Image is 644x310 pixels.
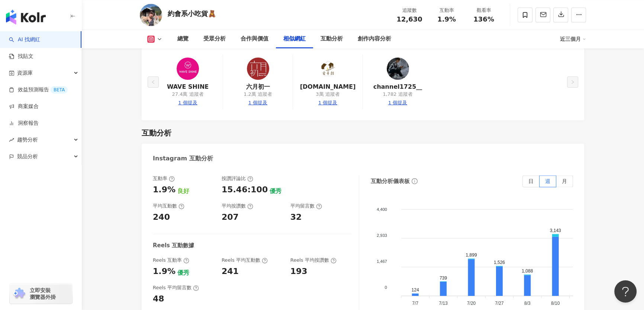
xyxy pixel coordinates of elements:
span: 月 [562,178,567,184]
div: Reels 平均互動數 [222,257,268,264]
a: WAVE SHINE [167,83,209,91]
a: 六月初一 [246,83,270,91]
div: 互動分析 [321,35,343,43]
span: 12,630 [396,15,422,23]
div: 15.46:100 [222,184,268,196]
div: 1 個提及 [178,99,197,106]
img: KOL Avatar [177,58,199,80]
div: 優秀 [270,187,281,195]
div: 1 個提及 [318,99,337,106]
button: left [148,76,159,88]
button: right [567,76,578,88]
div: 241 [222,266,239,277]
img: KOL Avatar [317,58,339,80]
div: 互動分析 [142,128,171,138]
a: [DOMAIN_NAME] [300,83,356,91]
a: 商案媒合 [9,103,39,110]
div: Reels 平均按讚數 [290,257,337,264]
tspan: 8/10 [551,301,560,306]
div: 1 個提及 [248,99,267,106]
img: KOL Avatar [140,4,162,26]
div: 按讚評論比 [222,175,253,182]
span: 趨勢分析 [17,131,38,148]
div: 32 [290,212,302,223]
div: 約會系小吃貨🧸 [168,9,216,18]
div: 相似網紅 [283,35,306,43]
tspan: 7/20 [467,301,476,306]
div: Instagram 互動分析 [153,154,213,163]
span: 日 [528,178,534,184]
a: KOL Avatar [317,58,339,83]
span: 週 [545,178,550,184]
span: 競品分析 [17,148,38,165]
div: 平均留言數 [290,203,322,209]
div: 1,782 追蹤者 [383,91,412,98]
tspan: 0 [385,285,387,290]
div: 48 [153,293,164,305]
div: 近三個月 [560,33,586,45]
img: KOL Avatar [247,58,269,80]
div: 互動率 [153,175,175,182]
tspan: 7/27 [495,301,504,306]
div: 1.9% [153,266,176,277]
tspan: 8/3 [524,301,531,306]
div: 3萬 追蹤者 [316,91,339,98]
a: 洞察報告 [9,120,39,127]
div: 207 [222,212,239,223]
span: 136% [473,16,494,23]
div: 觀看率 [470,7,498,14]
span: rise [9,137,14,143]
div: Reels 平均留言數 [153,284,199,291]
span: 立即安裝 瀏覽器外掛 [30,287,56,300]
div: Reels 互動率 [153,257,189,264]
div: 193 [290,266,307,277]
img: chrome extension [12,288,26,300]
tspan: 4,400 [377,207,387,212]
a: chrome extension立即安裝 瀏覽器外掛 [10,284,72,304]
div: 互動率 [432,7,461,14]
tspan: 7/13 [439,301,448,306]
div: 1.2萬 追蹤者 [244,91,272,98]
a: channel1725__ [373,83,422,91]
iframe: Help Scout Beacon - Open [614,280,637,303]
span: info-circle [410,177,419,185]
div: 良好 [177,187,189,195]
div: Reels 互動數據 [153,242,194,249]
a: KOL Avatar [177,58,199,83]
div: 互動分析儀表板 [370,177,409,185]
div: 合作與價值 [241,35,268,43]
a: 效益預測報告BETA [9,86,68,94]
img: logo [6,10,46,25]
a: KOL Avatar [247,58,269,83]
img: KOL Avatar [387,58,409,80]
tspan: 2,933 [377,233,387,238]
span: 1.9% [437,16,456,23]
div: 1.9% [153,184,176,196]
div: 總覽 [177,35,189,43]
span: 資源庫 [17,65,33,81]
a: searchAI 找網紅 [9,36,40,43]
div: 240 [153,212,170,223]
div: 平均互動數 [153,203,184,209]
div: 優秀 [177,269,189,277]
tspan: 7/7 [412,301,418,306]
div: 1 個提及 [388,99,407,106]
a: KOL Avatar [387,58,409,83]
div: 27.4萬 追蹤者 [172,91,203,98]
a: 找貼文 [9,53,33,60]
div: 平均按讚數 [222,203,253,209]
div: 受眾分析 [203,35,226,43]
div: 創作內容分析 [358,35,391,43]
div: 追蹤數 [395,7,424,14]
tspan: 1,467 [377,259,387,264]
